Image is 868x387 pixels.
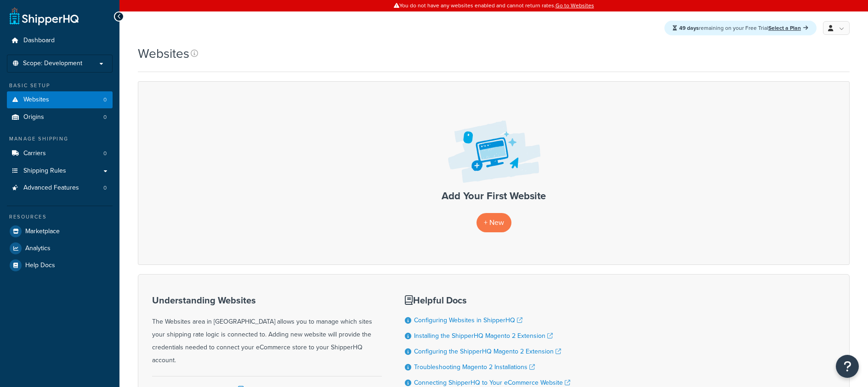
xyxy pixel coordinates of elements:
[7,109,113,126] a: Origins 0
[7,91,113,108] a: Websites 0
[23,96,49,104] span: Websites
[103,96,107,104] span: 0
[484,217,504,228] span: + New
[138,45,189,62] h1: Websites
[7,213,113,221] div: Resources
[7,109,113,126] li: Origins
[10,7,79,25] a: ShipperHQ Home
[414,331,553,341] a: Installing the ShipperHQ Magento 2 Extension
[664,21,817,35] div: remaining on your Free Trial
[152,295,382,367] div: The Websites area in [GEOGRAPHIC_DATA] allows you to manage which sites your shipping rate logic ...
[7,179,113,196] a: Advanced Features 0
[477,213,511,232] a: + New
[414,315,522,325] a: Configuring Websites in ShipperHQ
[25,245,51,252] span: Analytics
[679,24,699,32] strong: 49 days
[103,113,107,121] span: 0
[7,163,113,179] a: Shipping Rules
[7,257,113,274] a: Help Docs
[103,184,107,192] span: 0
[25,262,55,269] span: Help Docs
[23,113,44,121] span: Origins
[23,184,79,192] span: Advanced Features
[7,91,113,108] li: Websites
[7,32,113,49] a: Dashboard
[23,37,55,45] span: Dashboard
[23,150,46,157] span: Carriers
[7,135,113,143] div: Manage Shipping
[103,150,107,157] span: 0
[405,295,570,305] h3: Helpful Docs
[7,145,113,162] a: Carriers 0
[768,24,808,32] a: Select a Plan
[414,362,535,372] a: Troubleshooting Magento 2 Installations
[25,228,60,236] span: Marketplace
[7,145,113,162] li: Carriers
[414,347,561,356] a: Configuring the ShipperHQ Magento 2 Extension
[7,240,113,257] a: Analytics
[836,355,859,378] button: Open Resource Center
[7,223,113,240] a: Marketplace
[152,295,382,305] h3: Understanding Websites
[148,191,840,202] h3: Add Your First Website
[7,82,113,90] div: Basic Setup
[23,60,82,67] span: Scope: Development
[23,167,66,175] span: Shipping Rules
[7,179,113,196] li: Advanced Features
[556,1,594,10] a: Go to Websites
